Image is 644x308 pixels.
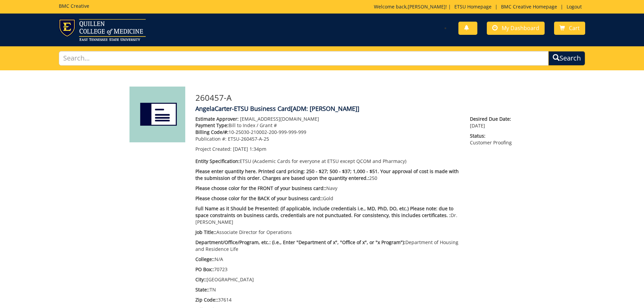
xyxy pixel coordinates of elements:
[195,256,460,263] p: N/A
[195,168,459,181] span: Please enter quantity here. Printed card pricing: 250 - $27; 500 - $37; 1,000 - $51. Your approva...
[195,136,226,142] span: Publication #:
[195,297,460,303] p: 37614
[408,3,446,10] a: [PERSON_NAME]
[59,19,146,41] img: ETSU logo
[59,3,89,8] h5: BMC Creative
[470,116,515,122] span: Desired Due Date:
[195,168,460,182] p: 250
[195,239,405,245] span: Department/Office/Program, etc.: (i.e., Enter "Department of x", "Office of x", or "x Program"):
[195,116,460,122] p: [EMAIL_ADDRESS][DOMAIN_NAME]
[487,22,545,35] a: My Dashboard
[195,286,460,293] p: TN
[233,146,266,152] span: [DATE] 1:34pm
[228,136,269,142] span: ETSU-260457-A-25
[470,133,515,146] p: Customer Proofing
[470,116,515,129] p: [DATE]
[470,133,515,139] span: Status:
[291,104,359,113] span: [ADM: [PERSON_NAME]]
[195,276,460,283] p: [GEOGRAPHIC_DATA]
[195,205,460,226] p: Dr. [PERSON_NAME]
[195,129,460,136] p: 10-25030-210002-200-999-999-999
[195,256,215,262] span: College::
[569,24,580,32] span: Cart
[195,239,460,253] p: Department of Housing and Residence Life
[563,3,585,10] a: Logout
[502,24,539,32] span: My Dashboard
[195,297,218,303] span: Zip Code::
[59,51,549,66] input: Search...
[195,122,229,128] span: Payment Type:
[195,195,460,202] p: Gold
[195,229,460,236] p: Associate Director for Operations
[195,286,210,293] span: State::
[451,3,495,10] a: ETSU Homepage
[195,93,515,102] h3: 260457-A
[195,229,216,235] span: Job Title::
[195,276,207,283] span: City::
[129,87,185,142] img: Product featured image
[195,146,232,152] span: Project Created:
[195,266,214,273] span: PO Box::
[195,122,460,129] p: Bill to Index / Grant #
[195,195,323,202] span: Please choose color for the BACK of your business card::
[195,185,460,192] p: Navy
[195,266,460,273] p: 70723
[548,51,585,66] button: Search
[195,158,460,165] p: ETSU (Academic Cards for everyone at ETSU except QCOM and Pharmacy)
[195,158,240,164] span: Entity Specification:
[554,22,585,35] a: Cart
[195,105,515,112] h4: AngelaCarter-ETSU Business Card
[498,3,560,10] a: BMC Creative Homepage
[195,116,239,122] span: Estimate Approver:
[195,205,453,218] span: Full Name as it Should be Presented: (if applicable, include credentials i.e., MD, PhD, DO, etc.)...
[195,129,229,135] span: Billing Code/#:
[374,3,585,10] p: Welcome back, ! | | |
[195,185,326,191] span: Please choose color for the FRONT of your business card::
